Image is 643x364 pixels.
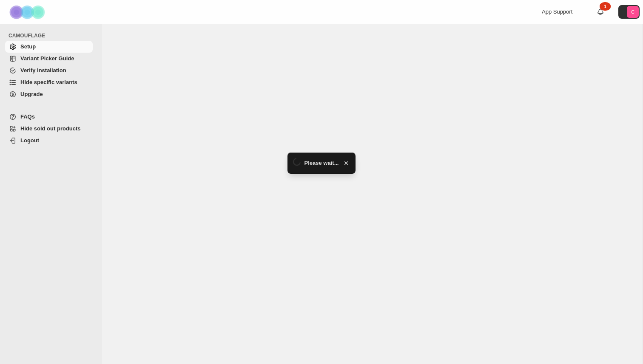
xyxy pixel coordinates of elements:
[20,125,81,132] span: Hide sold out products
[618,5,640,19] button: Avatar with initials C
[20,43,36,50] span: Setup
[5,41,93,53] a: Setup
[20,55,74,62] span: Variant Picker Guide
[627,6,639,18] span: Avatar with initials C
[5,76,93,88] a: Hide specific variants
[20,113,35,120] span: FAQs
[596,8,605,16] a: 1
[20,91,43,97] span: Upgrade
[9,32,96,39] span: CAMOUFLAGE
[600,2,611,11] div: 1
[20,79,77,85] span: Hide specific variants
[5,88,93,100] a: Upgrade
[542,8,572,15] span: App Support
[5,135,93,147] a: Logout
[7,0,49,24] img: Camouflage
[20,67,66,73] span: Verify Installation
[304,159,339,167] span: Please wait...
[631,9,634,14] text: C
[5,123,93,135] a: Hide sold out products
[5,111,93,123] a: FAQs
[20,137,39,144] span: Logout
[5,65,93,76] a: Verify Installation
[5,53,93,65] a: Variant Picker Guide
